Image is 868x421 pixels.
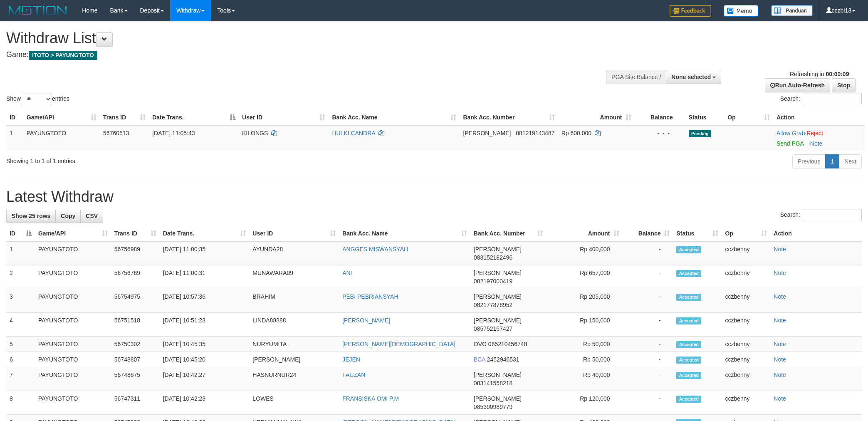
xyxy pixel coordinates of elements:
td: 1 [6,125,23,151]
a: Note [774,356,786,363]
td: Rp 205,000 [547,289,623,313]
th: Amount: activate to sort column ascending [558,110,635,125]
a: Note [774,270,786,276]
a: CSV [80,209,103,223]
span: KILONGS [242,130,268,136]
td: cczbenny [722,313,770,337]
a: JEJEN [342,356,360,363]
th: Bank Acc. Name: activate to sort column ascending [329,110,460,125]
td: cczbenny [722,352,770,367]
td: [DATE] 11:00:35 [160,241,250,265]
td: PAYUNGTOTO [35,265,111,289]
td: Rp 50,000 [547,337,623,352]
td: - [623,367,673,391]
th: Balance: activate to sort column ascending [623,226,673,241]
td: cczbenny [722,337,770,352]
td: [DATE] 10:51:23 [160,313,250,337]
input: Search: [803,93,862,105]
span: Accepted [676,396,701,403]
span: [PERSON_NAME] [463,130,511,136]
h1: Withdraw List [6,30,570,47]
a: Copy [55,209,81,223]
td: · [773,125,865,151]
span: None selected [671,74,711,80]
td: AYUNDA28 [249,241,339,265]
td: PAYUNGTOTO [35,313,111,337]
td: cczbenny [722,367,770,391]
td: 56756989 [111,241,160,265]
span: Copy 085210456748 to clipboard [488,341,527,347]
td: [DATE] 10:45:35 [160,337,250,352]
th: Op: activate to sort column ascending [724,110,773,125]
span: Copy 083141558218 to clipboard [474,380,512,386]
td: Rp 150,000 [547,313,623,337]
th: User ID: activate to sort column ascending [239,110,329,125]
td: LINDA88888 [249,313,339,337]
a: Note [774,371,786,378]
td: 8 [6,391,35,415]
label: Search: [780,209,862,221]
td: 2 [6,265,35,289]
td: MUNAWARA09 [249,265,339,289]
span: Copy [61,213,75,219]
span: Copy 083152182496 to clipboard [474,254,512,261]
span: Refreshing in: [790,71,849,77]
th: Game/API: activate to sort column ascending [35,226,111,241]
td: HASNURNUR24 [249,367,339,391]
td: [DATE] 10:45:20 [160,352,250,367]
td: 56750302 [111,337,160,352]
td: [DATE] 11:00:31 [160,265,250,289]
a: FAUZAN [342,371,365,378]
th: Balance [635,110,685,125]
strong: 00:00:09 [826,71,849,77]
img: Button%20Memo.svg [724,5,759,17]
select: Showentries [21,93,52,105]
div: Showing 1 to 1 of 1 entries [6,154,356,165]
span: OVO [474,341,487,347]
a: 1 [825,154,839,168]
td: Rp 657,000 [547,265,623,289]
label: Show entries [6,93,69,105]
a: [PERSON_NAME][DEMOGRAPHIC_DATA] [342,341,455,347]
span: Accepted [676,294,701,301]
a: ANI [342,270,352,276]
td: cczbenny [722,265,770,289]
a: Allow Grab [777,130,805,136]
td: - [623,313,673,337]
td: BRAHIM [249,289,339,313]
th: Action [773,110,865,125]
td: Rp 50,000 [547,352,623,367]
span: Accepted [676,357,701,364]
a: Stop [832,78,856,92]
td: LOWES [249,391,339,415]
a: HULKI CANDRA [332,130,375,136]
th: ID [6,110,23,125]
a: Reject [806,130,823,136]
div: PGA Site Balance / [606,70,666,84]
td: Rp 400,000 [547,241,623,265]
td: 3 [6,289,35,313]
th: Bank Acc. Name: activate to sort column ascending [339,226,470,241]
a: Send PGA [777,140,804,147]
span: [PERSON_NAME] [474,395,522,402]
span: · [777,130,806,136]
th: User ID: activate to sort column ascending [249,226,339,241]
th: Status [685,110,724,125]
td: cczbenny [722,391,770,415]
td: - [623,241,673,265]
a: Note [774,395,786,402]
td: 56754975 [111,289,160,313]
td: Rp 40,000 [547,367,623,391]
img: MOTION_logo.png [6,4,69,17]
span: Accepted [676,270,701,277]
th: Action [770,226,862,241]
span: Copy 082177878952 to clipboard [474,302,512,308]
td: - [623,391,673,415]
td: 7 [6,367,35,391]
td: - [623,352,673,367]
td: 56748675 [111,367,160,391]
span: [PERSON_NAME] [474,371,522,378]
td: [DATE] 10:42:23 [160,391,250,415]
a: Note [774,246,786,253]
td: [DATE] 10:42:27 [160,367,250,391]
